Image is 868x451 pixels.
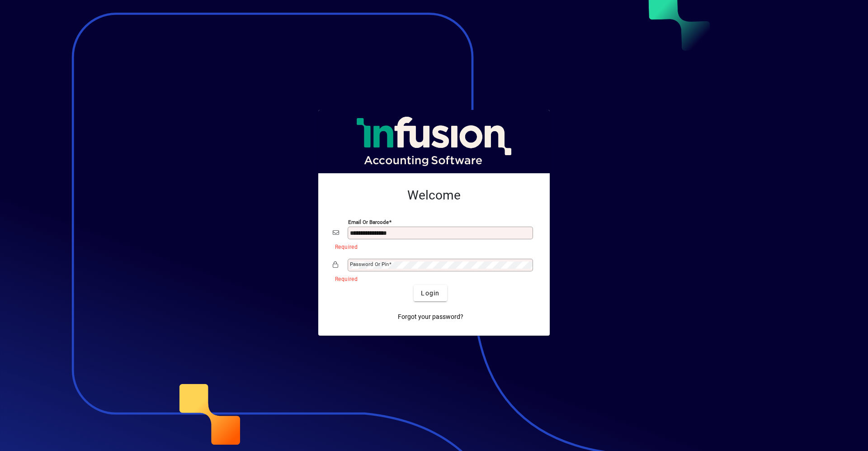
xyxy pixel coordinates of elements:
[398,312,463,322] span: Forgot your password?
[335,242,528,251] mat-error: Required
[348,219,389,225] mat-label: Email or Barcode
[414,285,447,301] button: Login
[394,309,467,325] a: Forgot your password?
[335,274,528,283] mat-error: Required
[333,188,535,203] h2: Welcome
[421,289,439,298] span: Login
[350,261,389,267] mat-label: Password or Pin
